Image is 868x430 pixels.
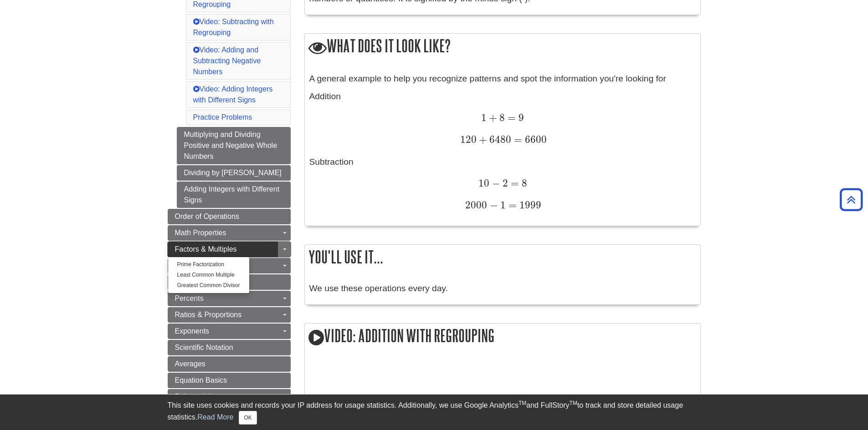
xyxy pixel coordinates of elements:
p: We use these operations every day. [309,282,696,295]
span: = [508,177,519,189]
span: 9 [516,111,524,124]
span: − [487,199,498,211]
a: Ratios & Proportions [168,307,291,323]
span: = [511,133,522,146]
span: + [487,111,497,124]
a: Video: Subtracting with Regrouping [193,18,274,36]
span: 6600 [522,133,547,146]
a: Back to Top [837,193,866,206]
a: Exponents [168,324,291,339]
span: 2 [500,177,508,189]
span: 2000 [465,199,487,211]
span: Scientific Notation [175,344,233,351]
p: Addition Subtraction [309,90,696,212]
a: Greatest Common Divisor [168,280,249,291]
span: Math Properties [175,229,226,237]
span: Averages [175,360,205,368]
h2: What does it look like? [305,34,700,60]
span: 10 [478,177,489,189]
a: Dividing by [PERSON_NAME] [177,165,291,181]
span: Order of Operations [175,212,239,220]
sup: TM [519,400,526,406]
span: Percents [175,294,204,302]
span: 8 [519,177,527,189]
a: Polynomials [168,389,291,405]
p: A general example to help you recognize patterns and spot the information you're looking for [309,72,696,86]
a: Scientific Notation [168,340,291,355]
span: − [489,177,500,189]
a: Math Properties [168,225,291,241]
span: 120 [460,133,477,146]
span: Equation Basics [175,376,227,384]
span: = [506,199,517,211]
a: Prime Factorization [168,259,249,270]
div: This site uses cookies and records your IP address for usage statistics. Additionally, we use Goo... [168,400,701,425]
a: Video: Adding and Subtracting Negative Numbers [193,46,261,76]
a: Averages [168,356,291,372]
a: Percents [168,291,291,306]
a: Equation Basics [168,373,291,388]
span: = [505,111,516,124]
span: Polynomials [175,393,214,400]
span: 1999 [517,199,541,211]
span: 1 [481,111,487,124]
span: Factors & Multiples [175,245,237,253]
a: Video: Adding Integers with Different Signs [193,85,273,104]
a: Multiplying and Dividing Positive and Negative Whole Numbers [177,127,291,164]
a: Order of Operations [168,209,291,224]
h2: Video: Addition with Regrouping [305,324,700,349]
a: Read More [197,413,233,421]
button: Close [239,411,257,425]
h2: You'll use it... [305,245,700,269]
span: + [477,133,487,146]
sup: TM [570,400,577,406]
a: Adding Integers with Different Signs [177,182,291,208]
span: Ratios & Proportions [175,311,242,319]
span: Exponents [175,327,210,335]
span: 6480 [487,133,511,146]
span: 1 [498,199,506,211]
a: Least Common Multiple [168,270,249,280]
a: Factors & Multiples [168,242,291,257]
span: 8 [497,111,505,124]
a: Practice Problems [193,113,252,121]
